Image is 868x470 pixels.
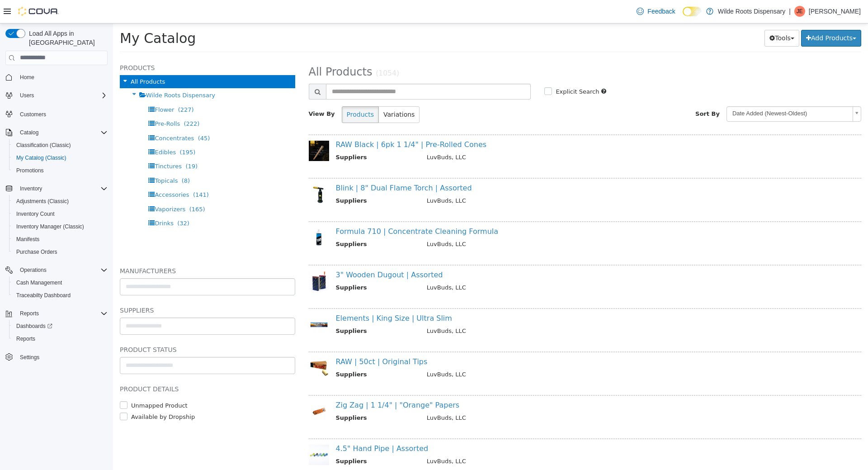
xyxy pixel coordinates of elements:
span: Edibles [42,125,63,132]
button: Variations [265,83,307,100]
button: Adjustments (Classic) [9,195,111,208]
a: Inventory Count [13,209,58,219]
a: Settings [16,352,43,363]
h5: Products [7,39,182,50]
span: Dashboards [13,321,108,332]
span: JE [797,6,803,17]
nav: Complex example [5,67,108,387]
span: Inventory Manager (Classic) [13,221,108,232]
h5: Suppliers [7,281,182,292]
th: Suppliers [223,216,307,228]
span: Settings [16,351,108,363]
button: Customers [2,107,111,120]
span: Purchase Orders [13,247,108,257]
a: Zig Zag | 1 1/4" | "Orange" Papers [223,377,347,386]
span: Classification (Classic) [16,142,71,149]
button: Operations [16,265,50,275]
td: LuvBuds, LLC [307,433,728,445]
span: Reports [13,333,108,344]
a: Purchase Orders [13,247,61,257]
button: Inventory Manager (Classic) [9,220,111,233]
button: Classification (Classic) [9,139,111,152]
span: Vaporizers [42,182,72,189]
p: Wilde Roots Dispensary [718,6,785,17]
span: Pre-Rolls [42,97,67,104]
button: Home [2,71,111,84]
td: LuvBuds, LLC [307,303,728,314]
span: Operations [16,265,108,275]
span: Customers [16,108,108,119]
th: Suppliers [223,260,307,271]
img: 150 [196,204,216,225]
a: Manifests [13,234,43,245]
span: (222) [71,97,86,104]
button: Users [16,90,38,101]
label: Explicit Search [440,64,486,73]
span: (227) [65,83,81,90]
button: Inventory [16,183,46,194]
span: Home [16,71,108,83]
span: All Products [18,55,52,62]
button: Reports [2,307,111,320]
a: Feedback [633,2,679,20]
label: Unmapped Product [16,378,75,387]
a: Elements | King Size | Ultra Slim [223,290,339,299]
span: Topicals [42,154,65,161]
img: 150 [196,247,216,268]
span: My Catalog [7,7,83,23]
a: Dashboards [13,321,56,332]
img: 150 [196,291,216,311]
span: Traceabilty Dashboard [16,292,71,299]
button: Catalog [2,126,111,139]
button: Products [229,83,266,100]
span: My Catalog (Classic) [13,152,108,163]
span: Settings [20,354,39,361]
a: RAW Black | 6pk 1 1/4" | Pre-Rolled Cones [223,117,374,125]
button: Reports [9,332,111,345]
span: (45) [85,111,97,118]
a: My Catalog (Classic) [13,152,70,163]
span: Traceabilty Dashboard [13,290,108,301]
td: LuvBuds, LLC [307,260,728,271]
span: Users [20,92,34,99]
span: Cash Management [13,277,108,288]
button: Users [2,89,111,102]
img: 150 [196,334,216,355]
span: View By [196,87,222,94]
a: Promotions [13,165,47,176]
span: Manifests [16,236,39,243]
span: Catalog [20,129,38,136]
a: Customers [16,109,50,120]
th: Suppliers [223,347,307,358]
span: (32) [64,196,76,203]
button: Manifests [9,233,111,246]
span: Cash Management [16,279,62,286]
img: 150 [196,421,216,442]
img: 150 [196,117,216,138]
span: Sort By [582,87,607,94]
span: Promotions [13,165,108,176]
span: Customers [20,111,46,118]
span: Accessories [42,168,76,175]
span: Manifests [13,234,108,245]
span: (141) [80,168,96,175]
button: Inventory [2,182,111,195]
td: LuvBuds, LLC [307,390,728,401]
th: Suppliers [223,433,307,445]
button: Traceabilty Dashboard [9,289,111,302]
td: LuvBuds, LLC [307,129,728,141]
span: Catalog [16,127,108,138]
span: Dashboards [16,323,52,330]
span: Inventory Count [13,209,108,219]
button: Inventory Count [9,208,111,220]
button: Promotions [9,164,111,177]
span: Inventory Manager (Classic) [16,223,84,230]
span: Flower [42,83,61,90]
span: My Catalog (Classic) [16,154,66,161]
th: Suppliers [223,129,307,141]
span: Adjustments (Classic) [16,198,69,205]
button: My Catalog (Classic) [9,152,111,164]
a: Dashboards [9,320,111,332]
span: Purchase Orders [16,248,57,256]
